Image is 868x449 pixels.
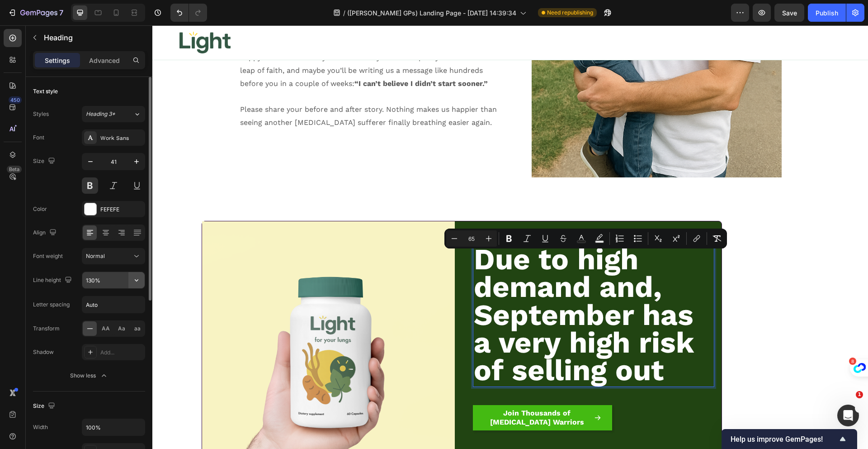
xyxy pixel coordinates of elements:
div: Line height [33,274,74,287]
div: FEFEFE [100,205,143,214]
iframe: Design area [152,25,868,449]
h2: Rich Text Editor. Editing area: main [321,221,562,362]
button: Show less [33,368,145,384]
div: Font [33,134,44,142]
button: Heading 3* [82,106,145,122]
strong: Join Thousands of [MEDICAL_DATA] Warriors [338,383,432,401]
span: aa [134,325,141,333]
p: Please share your before and after story. Nothing makes us happier than seeing another [MEDICAL_D... [88,78,350,104]
p: Settings [45,56,70,65]
div: Transform [33,325,60,333]
span: Normal [86,253,105,259]
div: 450 [9,96,22,104]
span: Need republishing [547,9,593,17]
div: Add... [100,349,143,357]
span: AA [102,325,110,333]
span: ([PERSON_NAME] GPs) Landing Page - [DATE] 14:39:34 [347,8,516,18]
div: Editor contextual toolbar [444,229,727,248]
button: 7 [4,4,67,22]
span: Help us improve GemPages! [731,435,837,444]
div: Shadow [33,348,54,356]
div: Undo/Redo [170,4,207,22]
input: Auto [82,419,145,435]
div: Size [33,155,57,167]
button: Save [774,4,804,22]
img: [object Object] [50,196,302,449]
span: 1 [856,391,863,398]
button: Show survey - Help us improve GemPages! [731,434,848,444]
button: Publish [808,4,846,22]
input: Auto [82,296,145,313]
span: Save [782,9,797,17]
div: Show less [70,371,108,380]
p: Heading [44,32,142,43]
iframe: Intercom live chat [837,405,859,426]
div: Font weight [33,252,63,260]
span: / [343,8,345,18]
strong: “I can’t believe I didn’t start sooner.” [202,54,335,62]
p: Advanced [89,56,120,65]
span: Due to high demand and, September has a very high risk of selling out [321,217,541,362]
span: Heading 3* [86,110,115,118]
p: 7 [59,7,63,18]
div: Size [33,400,57,412]
div: Publish [816,8,838,18]
div: Color [33,205,47,213]
div: Text style [33,87,58,96]
div: Styles [33,110,49,118]
div: Width [33,423,48,431]
div: Work Sans [100,134,143,142]
a: Join Thousands of [MEDICAL_DATA] Warriors [321,380,460,405]
div: Align [33,227,58,239]
span: Aa [118,325,125,333]
div: Letter spacing [33,301,70,309]
button: Normal [82,248,145,264]
div: Beta [7,166,22,173]
input: Auto [82,272,145,288]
